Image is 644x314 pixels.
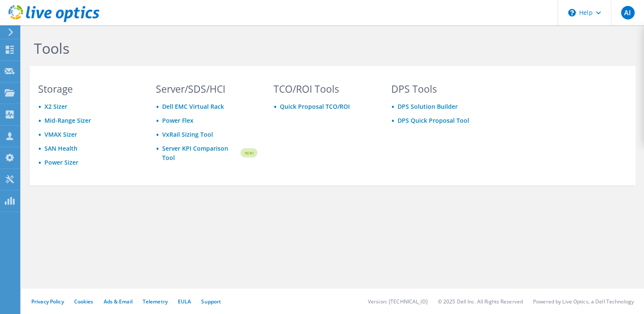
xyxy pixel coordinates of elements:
img: new-badge.svg [239,143,257,163]
h1: Tools [34,39,605,57]
h3: Server/SDS/HCI [156,84,257,94]
h3: Storage [38,84,140,94]
a: Server KPI Comparison Tool [162,144,239,163]
a: Support [201,298,221,305]
a: Mid-Range Sizer [44,116,91,124]
li: Version: [TECHNICAL_ID] [368,298,428,305]
a: Cookies [74,298,94,305]
a: Privacy Policy [31,298,64,305]
a: EULA [178,298,191,305]
a: SAN Health [44,144,77,152]
span: AI [621,6,635,19]
a: DPS Quick Proposal Tool [398,116,469,124]
svg: \n [568,9,576,17]
a: Ads & Email [104,298,133,305]
a: Quick Proposal TCO/ROI [280,102,350,110]
a: DPS Solution Builder [398,102,458,110]
h3: TCO/ROI Tools [274,84,375,94]
li: © 2025 Dell Inc. All Rights Reserved [438,298,523,305]
a: VMAX Sizer [44,130,77,138]
a: Dell EMC Virtual Rack [162,102,224,110]
h3: DPS Tools [391,84,493,94]
a: VxRail Sizing Tool [162,130,213,138]
li: Powered by Live Optics, a Dell Technology [533,298,634,305]
a: X2 Sizer [44,102,67,110]
a: Power Sizer [44,158,78,166]
a: Power Flex [162,116,193,124]
a: Telemetry [143,298,168,305]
